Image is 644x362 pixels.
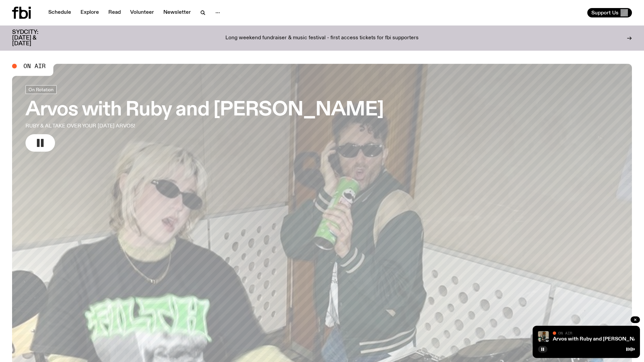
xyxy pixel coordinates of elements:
a: Arvos with Ruby and [PERSON_NAME]RUBY & AL TAKE OVER YOUR [DATE] ARVOS! [25,85,384,152]
h3: Arvos with Ruby and [PERSON_NAME] [25,101,384,119]
a: Read [104,8,125,17]
span: On Air [23,63,46,69]
p: RUBY & AL TAKE OVER YOUR [DATE] ARVOS! [25,122,197,130]
a: Volunteer [126,8,158,17]
a: Explore [76,8,103,17]
a: On Rotation [25,85,57,94]
span: On Rotation [29,87,54,92]
span: Support Us [591,10,619,16]
button: Support Us [587,8,632,17]
h3: SYDCITY: [DATE] & [DATE] [12,30,55,47]
p: Long weekend fundraiser & music festival - first access tickets for fbi supporters [225,35,419,41]
img: Ruby wears a Collarbones t shirt and pretends to play the DJ decks, Al sings into a pringles can.... [538,331,549,342]
a: Schedule [44,8,75,17]
span: On Air [558,331,572,335]
a: Newsletter [159,8,195,17]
